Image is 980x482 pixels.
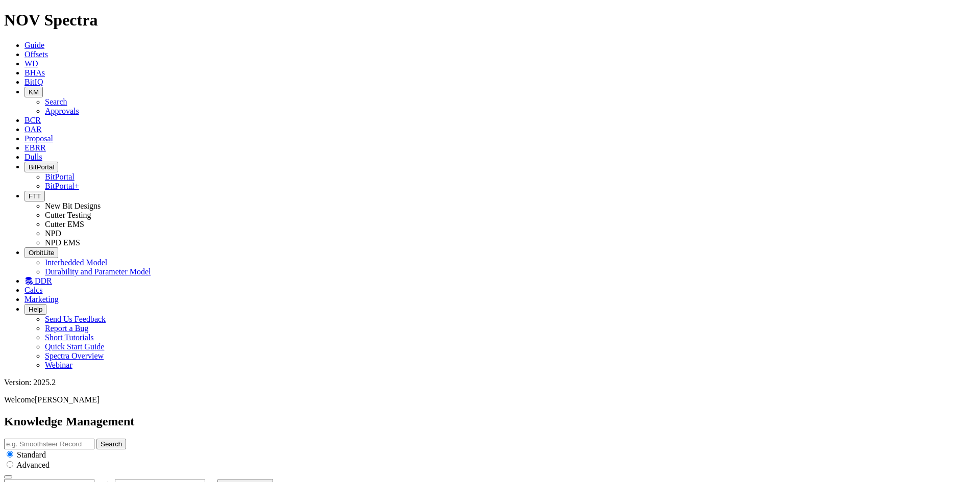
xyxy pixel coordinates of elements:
a: Marketing [24,295,59,303]
a: Short Tutorials [45,333,94,342]
span: FTT [29,192,41,200]
a: Cutter EMS [45,220,84,229]
span: Standard [17,450,46,459]
a: BitIQ [24,78,43,86]
h1: NOV Spectra [4,11,976,30]
button: Search [96,439,126,449]
a: Spectra Overview [45,351,104,360]
a: OAR [24,125,42,134]
a: NPD [45,229,61,238]
a: Quick Start Guide [45,342,104,351]
div: Version: 2025.2 [4,378,976,387]
a: Cutter Testing [45,211,91,219]
button: KM [24,87,43,97]
a: Search [45,97,67,106]
a: Send Us Feedback [45,315,106,323]
a: BCR [24,116,41,124]
a: Proposal [24,134,53,143]
button: Help [24,304,46,315]
a: Calcs [24,286,43,294]
a: BitPortal [45,172,75,181]
a: EBRR [24,143,46,152]
span: Advanced [16,461,50,469]
span: DDR [35,276,52,285]
a: Approvals [45,107,79,115]
span: [PERSON_NAME] [35,395,100,404]
span: BitPortal [29,163,54,171]
a: BHAs [24,68,45,77]
a: DDR [24,276,52,285]
span: Help [29,306,42,313]
a: New Bit Designs [45,201,101,210]
a: NPD EMS [45,238,80,247]
a: Guide [24,41,44,49]
p: Welcome [4,395,976,404]
a: Report a Bug [45,324,88,333]
span: OrbitLite [29,249,54,257]
a: BitPortal+ [45,182,79,190]
input: e.g. Smoothsteer Record [4,439,94,449]
a: Interbedded Model [45,258,107,267]
span: KM [29,88,39,96]
a: Dulls [24,153,42,161]
a: Durability and Parameter Model [45,267,151,276]
button: BitPortal [24,162,58,172]
a: Offsets [24,50,48,59]
h2: Knowledge Management [4,415,976,428]
a: Webinar [45,361,72,369]
button: OrbitLite [24,247,58,258]
a: WD [24,59,38,68]
button: FTT [24,191,45,201]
